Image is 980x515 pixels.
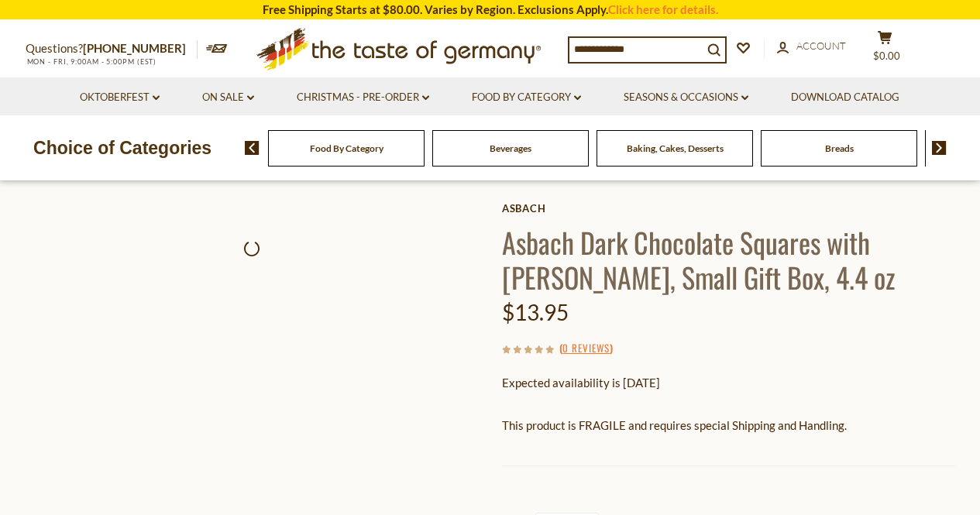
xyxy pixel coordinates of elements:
[502,373,955,393] p: Expected availability is [DATE]
[202,89,254,106] a: On Sale
[502,299,569,325] span: $13.95
[796,39,846,52] span: Account
[825,142,854,154] a: Breads
[777,38,846,55] a: Account
[624,89,748,106] a: Seasons & Occasions
[791,89,899,106] a: Download Catalog
[502,416,955,435] p: This product is FRAGILE and requires special Shipping and Handling.
[873,50,900,62] span: $0.00
[310,142,383,154] a: Food By Category
[26,57,157,66] span: MON - FRI, 9:00AM - 5:00PM (EST)
[932,141,947,155] img: next arrow
[862,30,909,69] button: $0.00
[472,89,581,106] a: Food By Category
[297,89,429,106] a: Christmas - PRE-ORDER
[245,141,260,155] img: previous arrow
[502,202,955,215] a: Asbach
[83,41,186,55] a: [PHONE_NUMBER]
[80,89,160,106] a: Oktoberfest
[627,142,724,154] a: Baking, Cakes, Desserts
[559,340,613,355] span: ( )
[26,39,198,59] p: Questions?
[502,225,955,294] h1: Asbach Dark Chocolate Squares with [PERSON_NAME], Small Gift Box, 4.4 oz
[517,447,955,466] li: We will ship this product in heat-protective, cushioned packaging and ice during warm weather mon...
[562,340,610,357] a: 0 Reviews
[490,142,531,154] a: Beverages
[608,2,718,16] a: Click here for details.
